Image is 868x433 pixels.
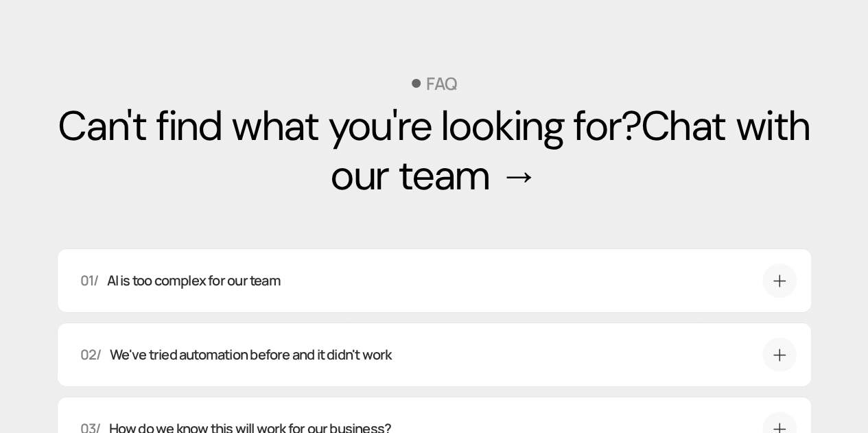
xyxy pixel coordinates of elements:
[426,75,457,92] p: FAQ
[106,271,280,290] p: AI is too complex for our team
[80,271,99,290] p: 01/
[27,102,841,200] h2: Can't find what you're looking for?
[109,345,391,364] p: We've tried automation before and it didn't work
[330,99,819,202] a: Chat with our team →
[80,345,102,364] p: 02/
